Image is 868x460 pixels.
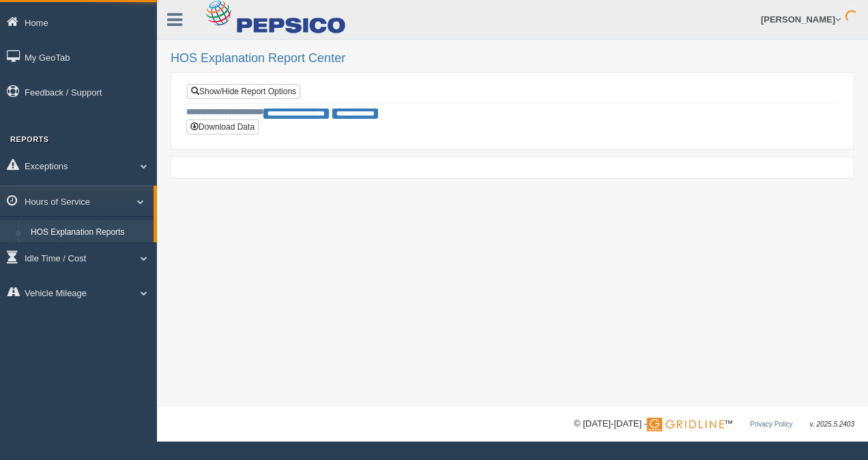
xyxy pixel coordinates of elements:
button: Download Data [186,119,259,134]
h2: HOS Explanation Report Center [171,52,854,66]
a: HOS Explanation Reports [25,220,154,245]
a: Privacy Policy [750,420,792,428]
img: Gridline [647,418,724,431]
div: © [DATE]-[DATE] - ™ [574,417,854,431]
span: v. 2025.5.2403 [810,420,854,428]
a: Show/Hide Report Options [187,84,300,99]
